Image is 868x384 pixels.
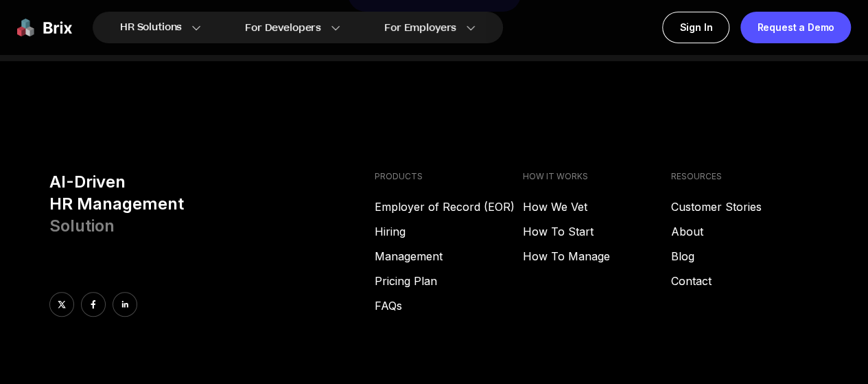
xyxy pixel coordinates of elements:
[670,199,819,215] a: Customer Stories
[670,248,819,264] a: Blog
[49,216,115,236] span: Solution
[375,223,523,240] a: Hiring
[375,248,523,264] a: Management
[670,223,819,240] a: About
[245,21,321,35] span: For Developers
[670,273,819,289] a: Contact
[523,248,671,264] a: How To Manage
[740,12,851,43] a: Request a Demo
[375,273,523,289] a: Pricing Plan
[375,297,523,314] a: FAQs
[523,223,671,240] a: How To Start
[662,12,729,43] a: Sign In
[670,171,819,182] h4: RESOURCES
[120,16,182,38] span: HR Solutions
[523,199,671,215] a: How We Vet
[384,21,456,35] span: For Employers
[49,171,364,237] h3: AI-Driven HR Management
[375,199,523,215] a: Employer of Record (EOR)
[523,171,671,182] h4: HOW IT WORKS
[375,171,523,182] h4: PRODUCTS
